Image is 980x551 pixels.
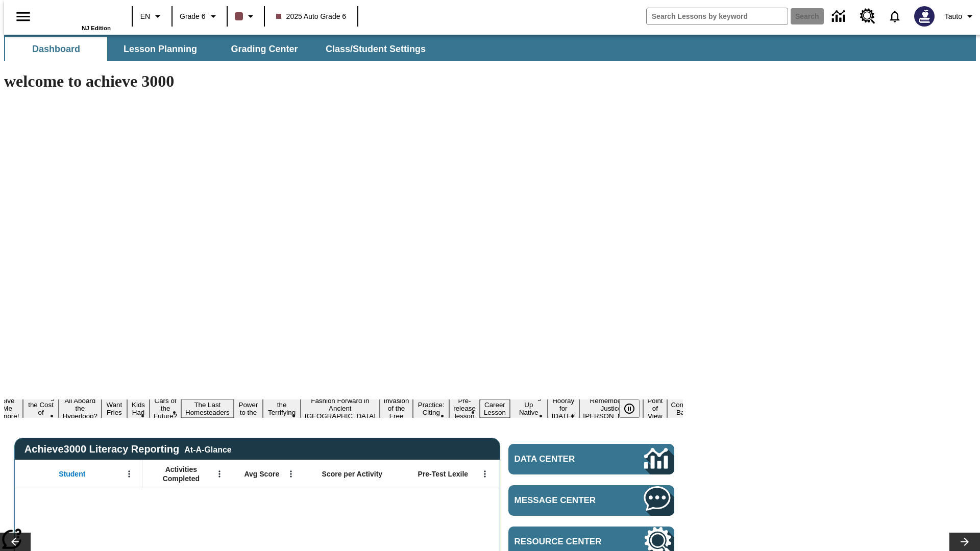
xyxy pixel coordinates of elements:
button: Select a new avatar [908,3,941,30]
span: Grading Center [231,43,298,55]
button: Slide 9 Attack of the Terrifying Tomatoes [263,392,301,425]
button: Slide 17 Remembering Justice O'Connor [579,395,644,421]
a: Notifications [881,3,908,30]
button: Slide 4 Do You Want Fries With That? [102,384,127,433]
span: Activities Completed [148,465,215,483]
a: Data Center [508,444,674,474]
button: Slide 12 Mixed Practice: Citing Evidence [413,392,449,425]
input: search field [647,8,788,24]
button: Language: EN, Select a language [136,7,168,26]
button: Open side menu [8,2,38,32]
span: Score per Activity [322,469,383,479]
button: Slide 15 Cooking Up Native Traditions [510,392,548,425]
div: SubNavbar [4,35,976,61]
span: Data Center [514,454,610,464]
button: Slide 10 Fashion Forward in Ancient Rome [301,395,380,421]
button: Slide 11 The Invasion of the Free CD [380,388,413,429]
button: Lesson carousel, Next [949,533,980,551]
div: Pause [619,399,650,418]
span: EN [140,11,150,22]
button: Profile/Settings [941,7,980,26]
span: Tauto [945,11,962,22]
a: Message Center [508,485,674,516]
button: Slide 13 Pre-release lesson [449,395,480,421]
span: Resource Center [514,537,614,547]
button: Open Menu [283,466,299,482]
button: Class/Student Settings [317,37,434,61]
button: Slide 19 The Constitution's Balancing Act [667,392,716,425]
button: Slide 14 Career Lesson [480,399,510,418]
button: Pause [619,399,640,418]
span: Message Center [514,495,614,506]
a: Resource Center, Will open in new tab [854,3,881,30]
a: Data Center [826,3,854,31]
button: Open Menu [121,466,137,482]
span: Class/Student Settings [326,43,426,55]
h1: welcome to achieve 3000 [4,72,683,91]
span: Achieve3000 Literacy Reporting [24,443,232,455]
span: Dashboard [32,43,80,55]
button: Slide 8 Solar Power to the People [234,392,263,425]
button: Slide 5 Dirty Jobs Kids Had To Do [127,384,150,433]
button: Slide 7 The Last Homesteaders [181,399,234,418]
button: Slide 16 Hooray for Constitution Day! [548,395,579,421]
span: NJ Edition [82,25,111,31]
button: Open Menu [477,466,493,482]
button: Slide 3 All Aboard the Hyperloop? [59,395,102,421]
button: Slide 2 Covering the Cost of College [23,392,58,425]
a: Home [44,5,111,25]
button: Dashboard [5,37,107,61]
span: 2025 Auto Grade 6 [276,11,347,22]
span: Grade 6 [180,11,206,22]
button: Slide 18 Point of View [643,395,667,421]
button: Grading Center [213,37,315,61]
img: Avatar [914,6,935,27]
button: Lesson Planning [109,37,211,61]
div: Home [44,4,111,31]
div: SubNavbar [4,37,435,61]
span: Student [59,469,85,479]
span: Avg Score [244,469,279,479]
button: Grade: Grade 6, Select a grade [176,7,224,26]
button: Slide 6 Cars of the Future? [150,395,181,421]
button: Open Menu [212,466,227,482]
span: Lesson Planning [124,43,197,55]
div: At-A-Glance [184,443,231,455]
span: Pre-Test Lexile [418,469,469,479]
button: Class color is dark brown. Change class color [231,7,261,26]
